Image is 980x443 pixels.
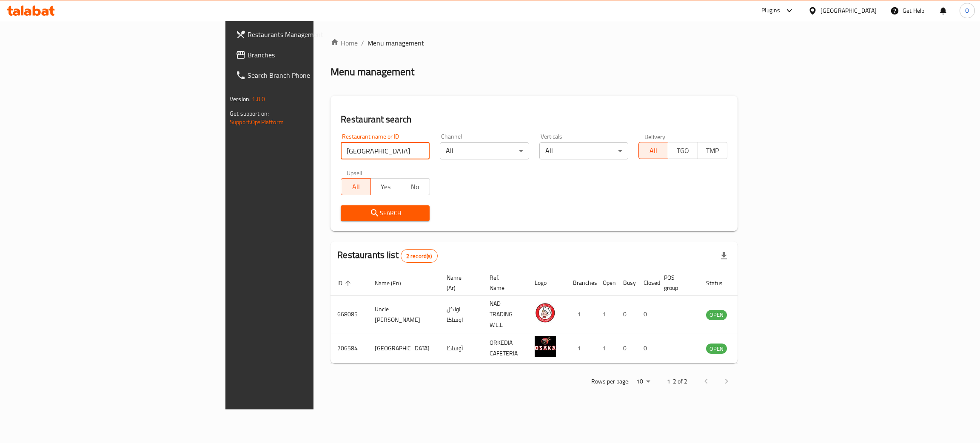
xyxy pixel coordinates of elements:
[706,310,727,320] span: OPEN
[566,296,596,333] td: 1
[528,270,566,296] th: Logo
[337,278,353,288] span: ID
[229,45,389,65] a: Branches
[706,344,727,354] div: OPEN
[401,249,438,263] div: Total records count
[370,178,400,195] button: Yes
[668,142,698,159] button: TGO
[637,270,657,296] th: Closed
[820,6,877,15] div: [GEOGRAPHIC_DATA]
[248,50,382,60] span: Branches
[667,376,687,387] p: 1-2 of 2
[248,29,382,40] span: Restaurants Management
[341,205,430,221] button: Search
[401,252,437,260] span: 2 record(s)
[761,6,780,16] div: Plugins
[566,333,596,363] td: 1
[616,296,637,333] td: 0
[637,333,657,363] td: 0
[330,38,738,48] nav: breadcrumb
[404,181,426,193] span: No
[367,38,424,48] span: Menu management
[252,94,265,105] span: 1.0.0
[566,270,596,296] th: Branches
[440,142,529,159] div: All
[447,273,473,293] span: Name (Ar)
[535,336,556,357] img: OSAKA
[698,142,727,159] button: TMP
[230,108,269,119] span: Get support on:
[440,296,483,333] td: اونكل اوساكا
[345,181,367,193] span: All
[248,70,382,80] span: Search Branch Phone
[375,278,412,288] span: Name (En)
[374,181,397,193] span: Yes
[714,246,734,266] div: Export file
[701,145,724,157] span: TMP
[616,270,637,296] th: Busy
[230,116,284,128] a: Support.OpsPlatform
[347,170,362,176] label: Upsell
[341,178,370,195] button: All
[348,208,423,219] span: Search
[368,296,440,333] td: Uncle [PERSON_NAME]
[483,296,528,333] td: NAD TRADING W.L.L
[368,333,440,363] td: [GEOGRAPHIC_DATA]
[596,333,616,363] td: 1
[672,145,694,157] span: TGO
[638,142,668,159] button: All
[400,178,430,195] button: No
[644,133,666,139] label: Delivery
[591,376,630,387] p: Rows per page:
[330,270,773,363] table: enhanced table
[706,344,727,354] span: OPEN
[483,333,528,363] td: ORKEDIA CAFETERIA
[230,94,251,105] span: Version:
[341,142,430,159] input: Search for restaurant name or ID..
[440,333,483,363] td: أوساكا
[637,296,657,333] td: 0
[341,113,727,126] h2: Restaurant search
[229,24,389,45] a: Restaurants Management
[596,296,616,333] td: 1
[642,145,665,157] span: All
[539,142,628,159] div: All
[706,278,734,288] span: Status
[490,273,518,293] span: Ref. Name
[664,273,689,293] span: POS group
[229,65,389,85] a: Search Branch Phone
[633,375,653,388] div: Rows per page:
[965,6,969,15] span: O
[337,249,437,263] h2: Restaurants list
[535,302,556,324] img: Uncle Osaka
[616,333,637,363] td: 0
[596,270,616,296] th: Open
